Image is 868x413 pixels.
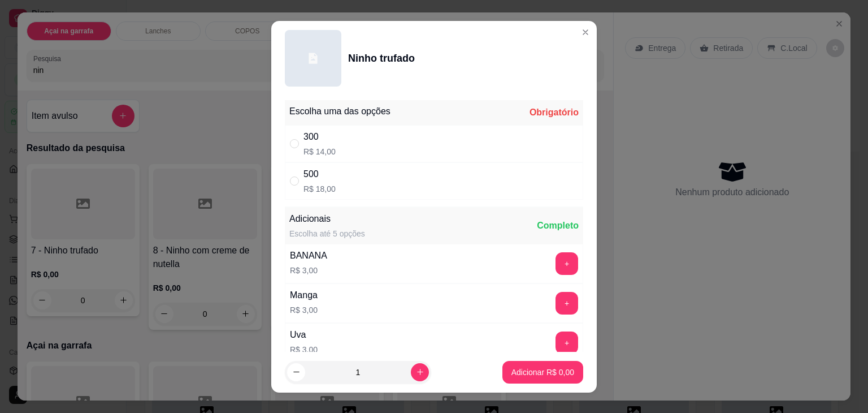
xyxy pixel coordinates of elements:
div: Escolha até 5 opções [289,228,365,239]
p: R$ 3,00 [290,265,327,276]
button: Adicionar R$ 0,00 [502,361,583,384]
p: R$ 14,00 [303,146,336,157]
button: Close [576,23,594,41]
div: Escolha uma das opções [289,105,390,118]
button: add [555,332,578,354]
button: increase-product-quantity [411,363,429,381]
button: add [555,252,578,275]
div: Completo [537,219,579,233]
div: Uva [290,328,318,342]
div: Ninho trufado [348,50,415,66]
button: add [555,292,578,315]
p: R$ 3,00 [290,304,318,316]
div: Adicionais [289,212,365,226]
p: Adicionar R$ 0,00 [511,367,574,378]
div: BANANA [290,249,327,263]
p: R$ 18,00 [303,183,336,195]
div: 300 [303,130,336,144]
p: R$ 3,00 [290,344,318,355]
div: 500 [303,167,336,181]
div: Manga [290,289,318,302]
div: Obrigatório [530,106,579,119]
button: decrease-product-quantity [287,363,305,381]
